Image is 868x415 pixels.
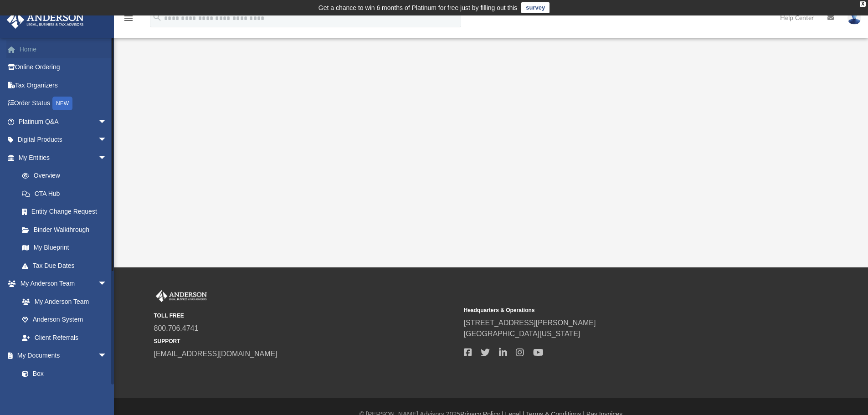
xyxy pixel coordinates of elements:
a: My Blueprint [13,239,116,257]
a: Tax Due Dates [13,256,121,275]
a: [EMAIL_ADDRESS][DOMAIN_NAME] [154,350,277,358]
div: NEW [52,97,72,110]
a: Binder Walkthrough [13,220,121,239]
a: Anderson System [13,311,116,329]
a: CTA Hub [13,184,121,203]
span: arrow_drop_down [98,149,116,167]
span: arrow_drop_down [98,275,116,293]
a: Order StatusNEW [6,94,121,113]
a: Meeting Minutes [13,383,116,401]
img: Anderson Advisors Platinum Portal [154,290,209,302]
a: [GEOGRAPHIC_DATA][US_STATE] [464,330,580,338]
a: [STREET_ADDRESS][PERSON_NAME] [464,319,596,327]
a: Platinum Q&Aarrow_drop_down [6,113,121,131]
a: 800.706.4741 [154,324,199,332]
img: Anderson Advisors Platinum Portal [4,11,87,29]
small: SUPPORT [154,337,457,345]
i: search [152,12,162,22]
a: My Documentsarrow_drop_down [6,347,116,365]
a: menu [123,17,134,24]
span: arrow_drop_down [98,113,116,131]
a: Entity Change Request [13,203,121,221]
small: TOLL FREE [154,312,457,320]
a: Tax Organizers [6,76,121,94]
a: Box [13,364,112,383]
a: Overview [13,167,121,185]
div: Get a chance to win 6 months of Platinum for free just by filling out this [318,2,518,13]
a: survey [521,2,550,13]
div: close [860,1,866,7]
img: User Pic [847,11,861,25]
i: menu [123,13,134,24]
span: arrow_drop_down [98,131,116,149]
a: My Entitiesarrow_drop_down [6,149,121,167]
a: Online Ordering [6,58,121,77]
a: Client Referrals [13,328,116,347]
a: My Anderson Teamarrow_drop_down [6,275,116,293]
a: Home [6,40,121,58]
small: Headquarters & Operations [464,306,767,314]
a: Digital Productsarrow_drop_down [6,131,121,149]
span: arrow_drop_down [98,347,116,365]
a: My Anderson Team [13,292,112,311]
